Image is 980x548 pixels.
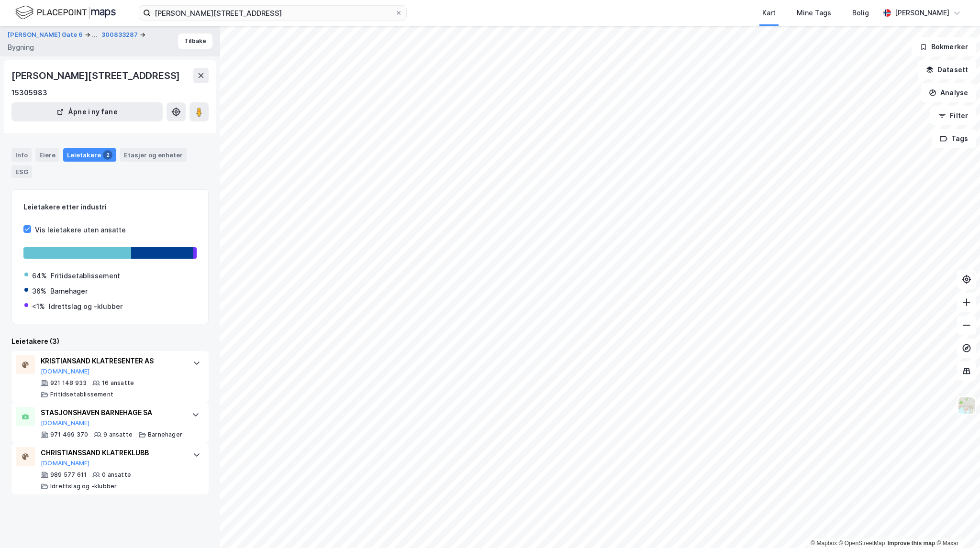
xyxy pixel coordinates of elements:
a: Improve this map [888,540,935,547]
div: Leietakere [63,148,116,162]
div: Mine Tags [797,7,831,19]
div: Leietakere etter industri [23,201,197,213]
div: Etasjer og enheter [124,151,183,159]
div: Kart [762,7,776,19]
div: Idrettslag og -klubber [49,301,122,312]
div: Bygning [8,42,34,53]
img: logo.f888ab2527a4732fd821a326f86c7f29.svg [15,4,116,21]
div: 0 ansatte [102,471,131,479]
button: Tilbake [178,33,212,49]
iframe: Chat Widget [932,502,980,548]
div: Bolig [852,7,869,19]
div: 989 577 611 [50,471,87,479]
div: Idrettslag og -klubber [50,482,117,490]
button: Åpne i ny fane [11,102,163,121]
div: Eiere [35,148,59,162]
img: Z [958,396,976,415]
div: ... [92,29,98,41]
div: 16 ansatte [102,379,134,387]
a: OpenStreetMap [839,540,885,547]
div: CHRISTIANSSAND KLATREKLUBB [41,447,183,459]
div: KRISTIANSAND KLATRESENTER AS [41,355,183,367]
div: Fritidsetablissement [50,391,113,398]
div: ESG [11,165,32,178]
div: Info [11,148,32,162]
div: Fritidsetablissement [51,270,120,282]
button: Bokmerker [912,37,976,56]
button: Analyse [921,83,976,102]
div: 15305983 [11,87,47,99]
div: 64% [32,270,47,282]
div: 921 148 933 [50,379,87,387]
div: 971 499 370 [50,431,88,438]
button: Filter [930,106,976,125]
input: Søk på adresse, matrikkel, gårdeiere, leietakere eller personer [151,6,395,20]
button: Datasett [918,60,976,79]
div: STASJONSHAVEN BARNEHAGE SA [41,407,182,418]
div: 9 ansatte [103,431,133,438]
div: <1% [32,301,45,312]
div: [PERSON_NAME] [895,7,949,19]
button: [DOMAIN_NAME] [41,460,90,467]
a: Mapbox [811,540,837,547]
button: [DOMAIN_NAME] [41,419,90,427]
button: [PERSON_NAME] Gate 6 [8,29,85,41]
div: 36% [32,285,46,297]
button: Tags [932,129,976,148]
div: [PERSON_NAME][STREET_ADDRESS] [11,68,182,83]
button: 300833287 [101,30,140,40]
div: Barnehager [148,431,182,438]
div: Leietakere (3) [11,336,209,347]
div: 2 [103,150,112,160]
div: Barnehager [50,285,88,297]
div: Kontrollprogram for chat [932,502,980,548]
button: [DOMAIN_NAME] [41,368,90,375]
div: Vis leietakere uten ansatte [35,224,126,236]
